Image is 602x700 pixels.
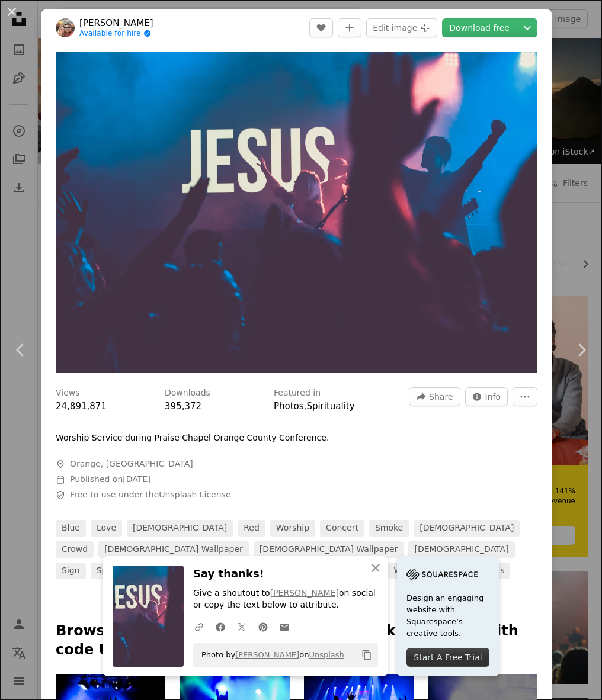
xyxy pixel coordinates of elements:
[79,29,153,38] a: Available for hire
[408,541,514,558] a: [DEMOGRAPHIC_DATA]
[357,645,377,665] button: Copy to clipboard
[274,401,304,412] a: Photos
[406,592,489,639] span: Design an engaging website with Squarespace’s creative tools.
[304,401,307,412] span: ,
[56,432,329,444] p: Worship Service during Praise Chapel Orange County Conference.
[369,520,409,537] a: smoke
[210,615,231,638] a: Share on Facebook
[56,541,94,558] a: crowd
[274,387,321,399] h3: Featured in
[196,646,344,664] span: Photo by on
[56,622,537,660] p: Browse premium related images on iStock | Save 20% with code UNSPLASH20
[127,520,233,537] a: [DEMOGRAPHIC_DATA]
[123,474,150,484] time: October 10, 2017 at 8:22:42 PM PDT
[70,474,151,484] span: Published on
[56,563,86,579] a: sign
[91,563,148,579] a: spirituality
[414,520,520,537] a: [DEMOGRAPHIC_DATA]
[159,490,230,499] a: Unsplash License
[270,588,339,598] a: [PERSON_NAME]
[465,387,508,406] button: Stats about this image
[320,520,364,537] a: concert
[235,650,299,659] a: [PERSON_NAME]
[517,18,537,37] button: Choose download size
[406,648,489,667] div: Start A Free Trial
[397,556,499,676] a: Design an engaging website with Squarespace’s creative tools.Start A Free Trial
[98,541,249,558] a: [DEMOGRAPHIC_DATA] wallpaper
[561,293,602,407] a: Next
[56,52,537,373] button: Zoom in on this image
[56,18,75,37] img: Go to Edward Cisneros's profile
[193,566,378,583] h3: Say thanks!
[165,387,210,399] h3: Downloads
[442,18,517,37] a: Download free
[338,18,361,37] button: Add to Collection
[70,489,231,501] span: Free to use under the
[238,520,265,537] a: red
[309,18,333,37] button: Like
[193,587,378,611] p: Give a shoutout to on social or copy the text below to attribute.
[429,388,453,406] span: Share
[165,401,201,412] span: 395,372
[56,387,80,399] h3: Views
[56,401,107,412] span: 24,891,871
[70,458,193,470] span: Orange, [GEOGRAPHIC_DATA]
[270,520,315,537] a: worship
[252,615,274,638] a: Share on Pinterest
[366,18,437,37] button: Edit image
[309,650,344,659] a: Unsplash
[274,615,295,638] a: Share over email
[91,520,122,537] a: love
[306,401,354,412] a: Spirituality
[409,387,460,406] button: Share this image
[56,52,537,373] img: religious concert performed by a band on stage
[513,387,537,406] button: More Actions
[56,520,86,537] a: blue
[406,566,478,583] img: file-1705255347840-230a6ab5bca9image
[254,541,404,558] a: [DEMOGRAPHIC_DATA] wallpaper
[231,615,252,638] a: Share on Twitter
[485,388,501,406] span: Info
[79,17,153,29] a: [PERSON_NAME]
